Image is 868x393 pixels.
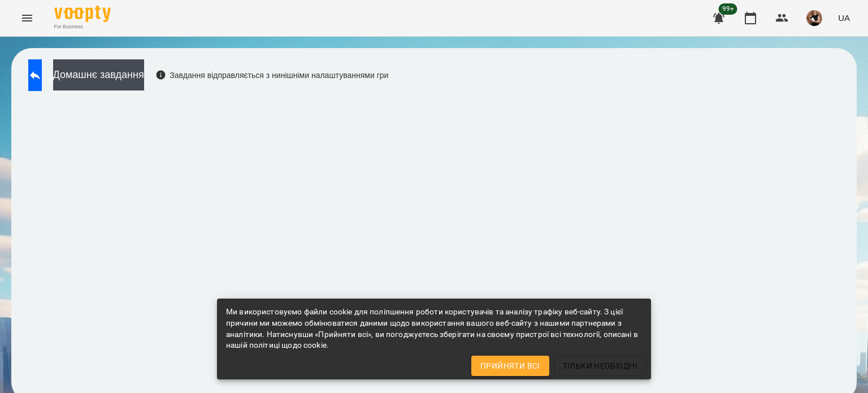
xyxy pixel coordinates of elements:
[53,59,144,90] button: Домашнє завдання
[54,23,111,31] span: For Business
[719,3,737,15] span: 99+
[563,359,637,373] span: Тільки необхідні
[14,5,41,32] button: Menu
[155,70,389,81] div: Завдання відправляється з нинішніми налаштуваннями гри
[226,302,642,356] div: Ми використовуємо файли cookie для поліпшення роботи користувачів та аналізу трафіку веб-сайту. З...
[554,356,646,376] button: Тільки необхідні
[806,10,822,26] img: 5944c1aeb726a5a997002a54cb6a01a3.jpg
[54,6,111,22] img: Voopty Logo
[471,356,549,376] button: Прийняти всі
[838,12,850,24] span: UA
[834,7,854,28] button: UA
[480,359,540,373] span: Прийняти всі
